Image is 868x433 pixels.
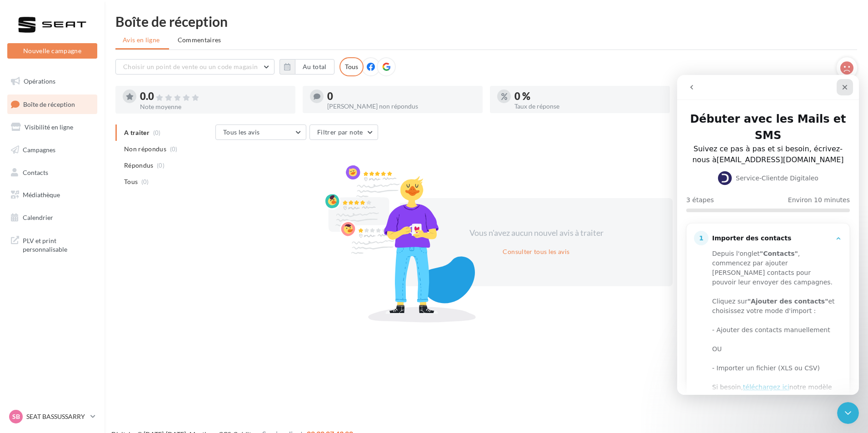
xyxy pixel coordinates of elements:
[309,124,378,140] button: Filtrer par note
[141,178,149,185] span: (0)
[115,59,274,75] button: Choisir un point de vente ou un code magasin
[23,100,75,108] span: Boîte de réception
[23,146,55,154] span: Campagnes
[215,124,306,140] button: Tous les avis
[279,59,334,75] button: Au total
[124,177,138,186] span: Tous
[514,91,663,101] div: 0 %
[327,91,475,101] div: 0
[5,95,99,114] a: Boîte de réception
[140,104,288,110] div: Note moyenne
[5,231,99,258] a: PLV et print personnalisable
[5,140,99,159] a: Campagnes
[35,308,158,327] div: Si besoin, notre modèle d'import excel.
[5,185,99,204] a: Médiathèque
[7,43,97,59] button: Nouvelle campagne
[514,103,663,109] div: Taux de réponse
[23,191,60,199] span: Médiathèque
[23,168,48,176] span: Contacts
[23,214,53,221] span: Calendrier
[5,72,99,91] a: Opérations
[837,402,859,424] iframe: Intercom live chat
[124,161,154,170] span: Répondus
[5,163,99,182] a: Contacts
[123,63,258,70] span: Choisir un point de vente ou un code magasin
[23,234,94,254] span: PLV et print personnalisable
[170,145,178,153] span: (0)
[115,15,857,28] div: Boîte de réception
[12,412,20,421] span: SB
[24,77,55,85] span: Opérations
[295,59,334,75] button: Au total
[499,246,573,257] button: Consulter tous les avis
[5,208,99,227] a: Calendrier
[66,309,112,316] a: téléchargez ici
[339,57,364,76] div: Tous
[458,227,614,239] div: Vous n'avez aucun nouvel avis à traiter
[5,118,99,137] a: Visibilité en ligne
[178,35,221,45] span: Commentaires
[677,75,859,395] iframe: Intercom live chat
[140,91,288,102] div: 0.0
[26,412,87,421] p: SEAT BASSUSSARRY
[327,103,475,109] div: [PERSON_NAME] non répondus
[124,144,166,154] span: Non répondus
[223,128,260,136] span: Tous les avis
[7,408,97,425] a: SB SEAT BASSUSSARRY
[157,162,165,169] span: (0)
[25,123,73,131] span: Visibilité en ligne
